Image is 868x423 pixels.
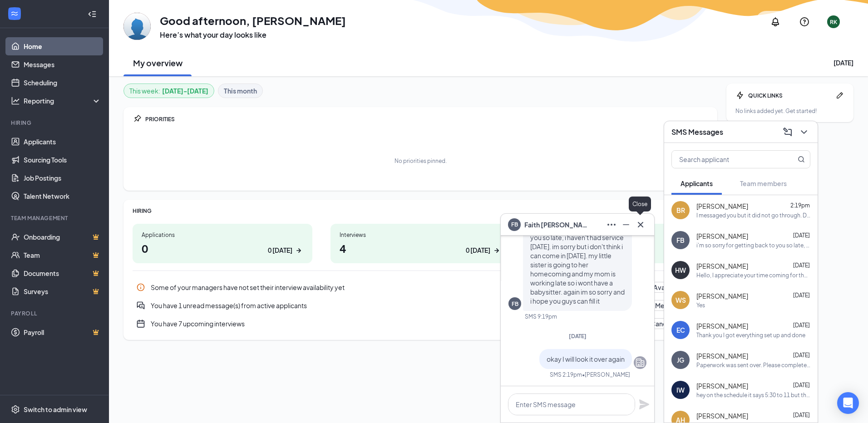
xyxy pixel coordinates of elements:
div: SMS 2:19pm [550,371,582,379]
b: [DATE] - [DATE] [162,86,208,96]
div: HIRING [133,207,708,215]
div: HW [675,266,686,275]
a: Sourcing Tools [24,151,101,169]
span: [PERSON_NAME] [696,291,748,300]
div: Switch to admin view [24,405,87,414]
div: Hiring [11,119,99,127]
div: Hello, I appreciate your time coming for the interview. Unfortunately, I do not have a position a... [696,271,810,279]
svg: DoubleChatActive [136,301,145,310]
svg: ChevronDown [799,127,809,138]
span: [DATE] [569,333,587,339]
button: Plane [639,399,650,410]
div: [DATE] [833,58,853,67]
div: 0 [DATE] [466,246,490,255]
a: Messages [24,55,101,74]
span: [PERSON_NAME] [696,321,748,330]
div: No links added yet. Get started! [735,107,844,115]
svg: Notifications [770,16,781,27]
div: EC [676,325,685,334]
div: i'm so sorry for getting back to you so late, i haven't had service [DATE]. im sorry but i don't ... [696,241,810,249]
h3: SMS Messages [671,127,723,137]
button: Review Candidates [621,318,692,329]
h2: My overview [133,57,182,69]
svg: Info [136,283,145,292]
div: Applications [142,231,303,239]
a: Talent Network [24,187,101,205]
div: JG [677,355,684,364]
span: [PERSON_NAME] [696,351,748,360]
img: Renea Kraft [123,13,151,40]
button: Read Messages [632,300,692,311]
svg: Cross [635,219,646,230]
span: Applicants [681,179,713,187]
svg: WorkstreamLogo [10,9,19,18]
span: 2:19pm [790,202,810,209]
span: okay I will look it over again [547,355,625,363]
div: Interviews [340,231,501,239]
span: [DATE] [793,262,810,269]
a: OnboardingCrown [24,228,101,246]
a: DocumentsCrown [24,264,101,282]
h1: 0 [142,241,303,256]
div: WS [676,295,686,305]
div: 0 [DATE] [268,246,292,255]
span: [PERSON_NAME] [696,261,748,271]
div: You have 1 unread message(s) from active applicants [151,301,627,310]
a: Interviews40 [DATE]ArrowRight [330,224,510,263]
div: Open Intercom Messenger [837,392,859,414]
div: I messaged you but it did not go through. Do you want to wait until after football to start when ... [696,211,810,219]
div: SMS 9:19pm [525,313,557,320]
h1: 4 [340,241,501,256]
svg: Analysis [11,96,20,105]
div: Payroll [11,310,99,317]
svg: Minimize [621,219,631,230]
div: Close [629,197,651,211]
a: DoubleChatActiveYou have 1 unread message(s) from active applicantsRead MessagesPin [133,296,708,315]
div: IW [676,385,685,394]
button: Ellipses [603,217,618,232]
svg: Company [635,357,646,368]
span: [PERSON_NAME] [696,231,748,241]
svg: ArrowRight [294,246,303,255]
a: PayrollCrown [24,323,101,341]
div: Reporting [24,96,102,105]
span: [PERSON_NAME] [696,411,748,420]
span: i'm so sorry for getting back to you so late, i haven't had service [DATE]. im sorry but i don't ... [530,224,625,305]
svg: CalendarNew [136,319,145,328]
a: Scheduling [24,74,101,92]
span: [PERSON_NAME] [696,202,748,211]
div: Team Management [11,214,99,222]
svg: ComposeMessage [782,127,793,138]
svg: Ellipses [606,219,617,230]
a: SurveysCrown [24,282,101,300]
div: Some of your managers have not set their interview availability yet [151,283,630,292]
svg: Bolt [735,91,745,100]
button: Minimize [618,217,632,232]
a: Job Postings [24,169,101,187]
a: Applications00 [DATE]ArrowRight [133,224,312,263]
div: Thank you I got everything set up and done [696,331,805,339]
span: • [PERSON_NAME] [582,371,630,379]
div: BR [676,206,685,215]
svg: Pin [133,114,142,123]
svg: MagnifyingGlass [798,156,805,163]
span: [DATE] [793,412,810,418]
svg: ArrowRight [492,246,501,255]
h3: Here’s what your day looks like [160,30,346,40]
div: FB [676,236,685,245]
span: [DATE] [793,382,810,389]
b: This month [224,86,257,96]
a: CalendarNewYou have 7 upcoming interviewsReview CandidatesPin [133,315,708,333]
button: ChevronDown [796,125,810,139]
div: You have 1 unread message(s) from active applicants [133,296,708,315]
div: This week : [129,86,208,96]
span: Team members [740,179,787,187]
a: Home [24,37,101,55]
a: TeamCrown [24,246,101,264]
div: Some of your managers have not set their interview availability yet [133,278,708,296]
div: hey on the schedule it says 5:30 to 11 but then it says off, am i supposed to come in [DATE] or not? [696,391,810,399]
svg: Settings [11,405,20,414]
button: Cross [632,217,647,232]
div: Yes [696,301,705,309]
button: ComposeMessage [779,125,794,139]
